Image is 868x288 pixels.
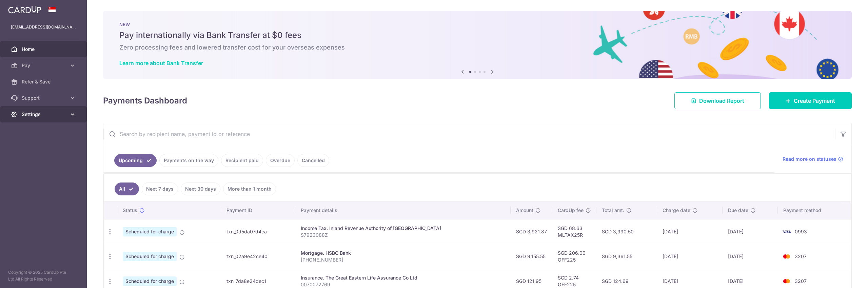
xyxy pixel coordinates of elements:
span: Pay [22,62,66,69]
a: Learn more about Bank Transfer [119,60,203,66]
a: Read more on statuses [783,156,843,162]
a: Overdue [266,154,295,167]
td: txn_0d5da07d4ca [221,219,295,244]
span: Scheduled for charge [123,252,177,261]
td: SGD 9,155.55 [511,244,552,269]
span: Read more on statuses [783,156,836,162]
a: Upcoming [114,154,157,167]
span: Home [22,46,66,53]
td: [DATE] [657,244,723,269]
span: Refer & Save [22,78,66,85]
p: S7923088Z [301,232,505,238]
th: Payment ID [221,201,295,219]
span: Amount [516,207,533,214]
span: 3207 [795,278,807,284]
a: More than 1 month [223,183,276,195]
span: CardUp fee [558,207,584,214]
span: Scheduled for charge [123,227,177,236]
h6: Zero processing fees and lowered transfer cost for your overseas expenses [119,43,835,52]
img: Bank Card [780,252,793,261]
span: 0993 [795,229,807,234]
span: Help [60,5,74,11]
div: Income Tax. Inland Revenue Authority of [GEOGRAPHIC_DATA] [301,225,505,232]
span: Scheduled for charge [123,276,177,286]
td: SGD 68.63 MLTAX25R [552,219,596,244]
td: SGD 206.00 OFF225 [552,244,596,269]
span: Download Report [699,97,744,105]
p: [EMAIL_ADDRESS][DOMAIN_NAME] [11,24,76,31]
p: 0070072769 [301,281,505,288]
span: Create Payment [794,97,835,105]
a: Next 7 days [142,183,178,195]
span: Charge date [663,207,690,214]
a: Create Payment [769,92,852,109]
img: CardUp [8,5,41,14]
p: [PHONE_NUMBER] [301,256,505,263]
td: [DATE] [657,219,723,244]
h5: Pay internationally via Bank Transfer at $0 fees [119,30,835,41]
td: txn_02a9e42ce40 [221,244,295,269]
td: [DATE] [723,219,777,244]
th: Payment method [778,201,851,219]
th: Payment details [295,201,511,219]
span: Settings [22,111,66,118]
p: NEW [119,22,835,27]
div: Insurance. The Great Eastern Life Assurance Co Ltd [301,274,505,281]
input: Search by recipient name, payment id or reference [103,123,835,145]
a: Download Report [674,92,761,109]
span: Total amt. [602,207,624,214]
img: Bank transfer banner [103,11,852,79]
td: SGD 9,361.55 [596,244,657,269]
h4: Payments Dashboard [103,95,187,107]
span: Due date [728,207,748,214]
a: Payments on the way [159,154,218,167]
td: SGD 3,990.50 [596,219,657,244]
img: Bank Card [780,228,793,236]
td: [DATE] [723,244,777,269]
a: All [115,183,139,195]
div: Mortgage. HSBC Bank [301,250,505,256]
a: Recipient paid [221,154,263,167]
span: Support [22,95,66,101]
span: Status [123,207,137,214]
span: 3207 [795,253,807,259]
td: SGD 3,921.87 [511,219,552,244]
img: Bank Card [780,277,793,285]
a: Cancelled [297,154,329,167]
a: Next 30 days [181,183,220,195]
